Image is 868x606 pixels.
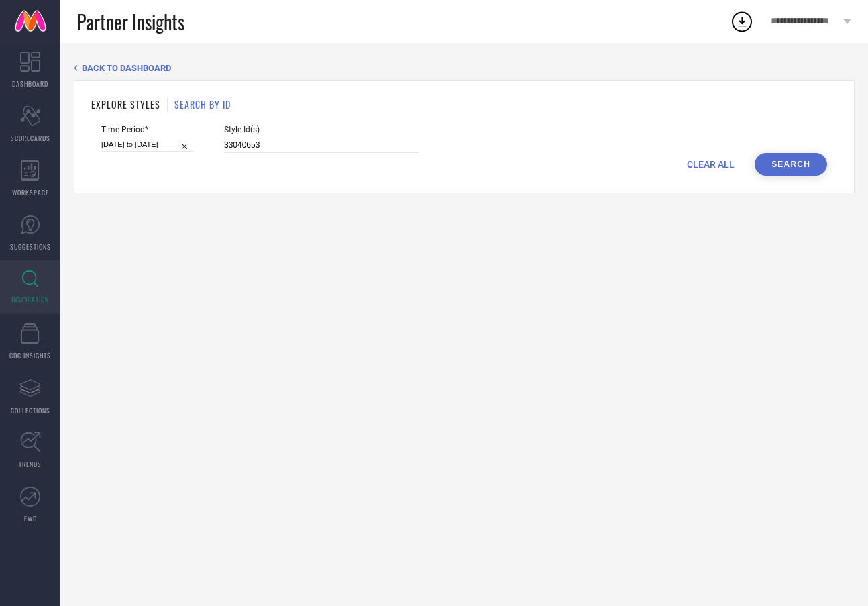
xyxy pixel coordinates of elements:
[24,513,37,523] span: FWD
[755,153,827,176] button: Search
[11,294,49,304] span: INSPIRATION
[224,125,419,134] span: Style Id(s)
[82,63,171,73] span: BACK TO DASHBOARD
[9,350,51,360] span: CDC INSIGHTS
[101,138,194,152] input: Select time period
[687,159,735,170] span: CLEAR ALL
[10,242,51,252] span: SUGGESTIONS
[224,138,419,153] input: Enter comma separated style ids e.g. 12345, 67890
[19,459,42,469] span: TRENDS
[101,125,194,134] span: Time Period*
[74,63,855,73] div: Back TO Dashboard
[11,405,50,415] span: COLLECTIONS
[730,9,754,34] div: Open download list
[12,187,49,197] span: WORKSPACE
[91,97,160,111] h1: EXPLORE STYLES
[12,79,48,89] span: DASHBOARD
[11,133,50,143] span: SCORECARDS
[77,8,184,36] span: Partner Insights
[174,97,231,111] h1: SEARCH BY ID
